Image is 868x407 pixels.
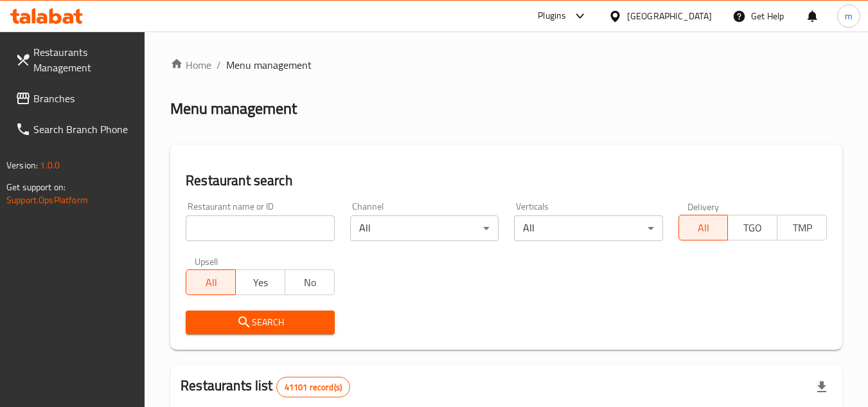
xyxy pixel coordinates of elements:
[170,57,211,73] a: Home
[191,273,231,292] span: All
[727,215,777,240] button: TGO
[845,9,853,23] span: m
[538,8,566,24] div: Plugins
[33,91,135,106] span: Branches
[186,311,334,334] button: Search
[285,269,335,295] button: No
[186,171,827,190] h2: Restaurant search
[6,192,88,208] a: Support.OpsPlatform
[5,83,145,114] a: Branches
[277,381,350,393] span: 41101 record(s)
[241,273,280,292] span: Yes
[33,44,135,75] span: Restaurants Management
[290,273,330,292] span: No
[181,376,350,397] h2: Restaurants list
[687,202,720,211] label: Delivery
[217,57,221,73] li: /
[6,179,66,195] span: Get support on:
[783,219,822,237] span: TMP
[627,9,712,23] div: [GEOGRAPHIC_DATA]
[226,57,312,73] span: Menu management
[514,215,662,241] div: All
[196,314,324,330] span: Search
[733,219,772,237] span: TGO
[235,269,285,295] button: Yes
[276,377,350,397] div: Total records count
[33,122,135,137] span: Search Branch Phone
[684,219,723,237] span: All
[777,215,827,240] button: TMP
[40,157,60,174] span: 1.0.0
[170,98,297,119] h2: Menu management
[350,215,499,241] div: All
[678,215,729,240] button: All
[186,269,236,295] button: All
[806,372,837,402] div: Export file
[5,37,145,83] a: Restaurants Management
[6,157,38,174] span: Version:
[195,257,218,266] label: Upsell
[186,215,334,241] input: Search for restaurant name or ID..
[170,57,842,73] nav: breadcrumb
[5,114,145,145] a: Search Branch Phone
